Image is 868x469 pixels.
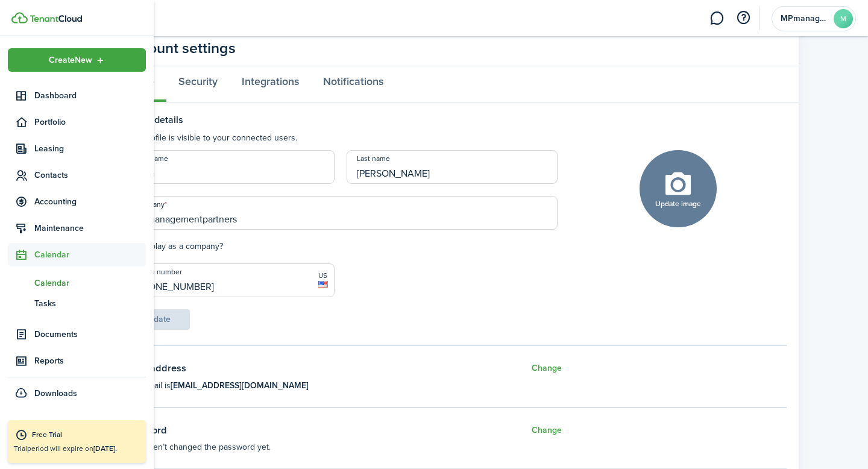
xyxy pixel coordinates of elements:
[34,354,146,367] span: Reports
[834,9,853,28] avatar-text: M
[532,361,562,376] button: Change
[8,420,146,463] a: Free TrialTrialperiod will expire on[DATE].
[14,443,140,454] p: Trial
[8,349,146,373] a: Reports
[124,242,223,251] label: Display as a company?
[124,379,562,392] p: Your email is
[705,3,728,34] a: Messaging
[32,429,140,441] div: Free Trial
[34,89,146,102] span: Dashboard
[8,84,146,107] a: Dashboard
[230,66,311,102] a: Integrations
[34,142,146,155] span: Leasing
[171,379,309,392] b: [EMAIL_ADDRESS][DOMAIN_NAME]
[34,328,146,341] span: Documents
[93,443,117,454] b: [DATE].
[781,14,829,23] span: MPmanagementpartners
[640,150,717,227] button: Update image
[532,423,562,438] button: Change
[733,8,753,28] button: Open resource center
[166,66,230,102] a: Security
[27,443,117,454] span: period will expire on
[34,169,146,181] span: Contacts
[124,37,236,60] panel-main-title: Account settings
[34,277,146,289] span: Calendar
[124,441,562,453] p: You haven’t changed the password yet.
[34,248,146,261] span: Calendar
[124,131,558,144] settings-fieldset-description: Your profile is visible to your connected users.
[318,270,328,281] span: US
[8,293,146,313] a: Tasks
[124,115,558,125] settings-fieldset-title: Profile details
[34,116,146,128] span: Portfolio
[8,272,146,293] a: Calendar
[11,12,28,24] img: TenantCloud
[8,48,146,72] button: Open menu
[49,56,92,65] span: Create New
[34,297,146,310] span: Tasks
[30,15,82,22] img: TenantCloud
[34,195,146,208] span: Accounting
[311,66,395,102] a: Notifications
[34,387,77,400] span: Downloads
[34,222,146,234] span: Maintenance
[124,361,186,376] h3: Email address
